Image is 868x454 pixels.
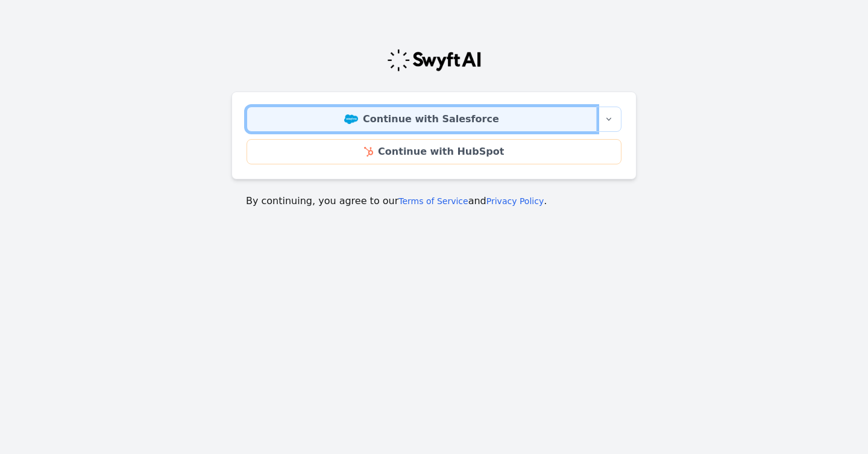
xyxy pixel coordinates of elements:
a: Continue with HubSpot [247,139,621,164]
img: Salesforce [344,114,358,124]
a: Terms of Service [398,196,468,206]
p: By continuing, you agree to our and . [246,194,622,208]
a: Privacy Policy [486,196,544,206]
a: Continue with Salesforce [247,107,597,132]
img: HubSpot [364,147,373,157]
img: Swyft Logo [386,48,482,72]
